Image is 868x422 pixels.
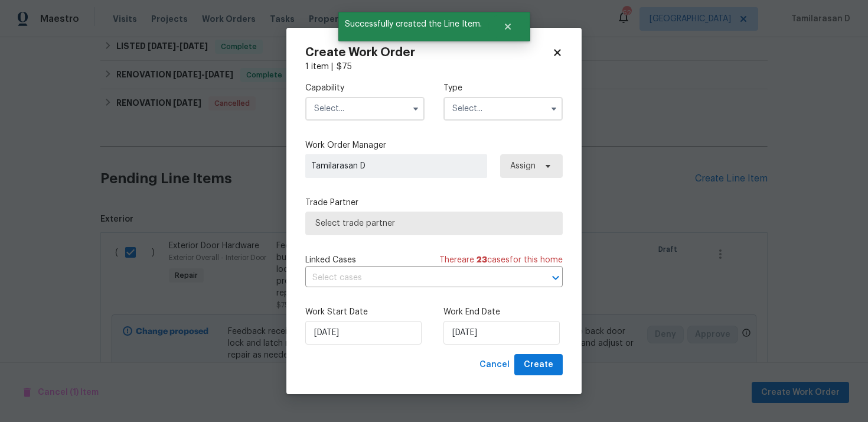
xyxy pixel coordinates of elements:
button: Close [488,15,527,38]
div: 1 item | [305,61,563,73]
span: Tamilarasan D [311,160,481,172]
button: Show options [547,102,561,116]
span: Successfully created the Line Item. [338,12,488,37]
label: Work Start Date [305,306,425,318]
label: Work End Date [443,306,563,318]
input: Select... [443,97,563,121]
span: Assign [510,160,536,172]
span: Cancel [479,358,510,372]
span: Linked Cases [305,254,356,266]
span: Select trade partner [315,218,553,229]
input: Select... [305,97,425,121]
input: M/D/YYYY [443,321,560,345]
label: Capability [305,82,425,94]
label: Type [443,82,563,94]
button: Cancel [475,354,514,376]
button: Create [514,354,563,376]
input: Select cases [305,269,530,287]
input: M/D/YYYY [305,321,422,345]
label: Work Order Manager [305,139,563,151]
button: Open [547,270,564,286]
span: 23 [477,256,487,264]
span: $ 75 [337,63,352,71]
span: Create [524,358,553,372]
h2: Create Work Order [305,47,552,59]
button: Show options [409,102,423,116]
span: There are case s for this home [439,254,563,266]
label: Trade Partner [305,197,563,209]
